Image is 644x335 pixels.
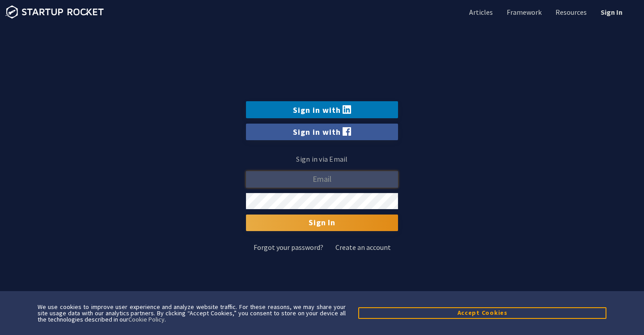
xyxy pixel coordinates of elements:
div: We use cookies to improve user experience and analyze website traffic. For these reasons, we may ... [38,304,346,322]
a: Sign in with [246,124,398,140]
a: Framework [505,7,542,17]
a: Cookie Policy [128,315,165,323]
a: Resources [554,7,587,17]
a: Sign In [599,7,623,17]
a: Sign in with [246,101,398,118]
a: Create an account [335,244,391,251]
a: Articles [467,7,493,17]
input: Sign In [246,215,398,231]
p: Sign in via Email [246,153,398,166]
a: Forgot your password? [254,244,323,251]
button: Accept Cookies [358,307,606,318]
